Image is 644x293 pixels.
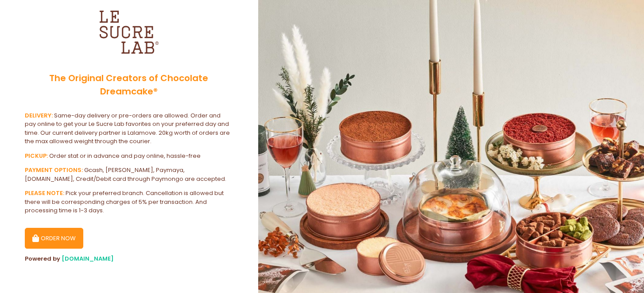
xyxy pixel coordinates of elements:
[25,152,233,160] div: Order stat or in advance and pay online, hassle-free
[25,111,53,120] b: DELIVERY:
[25,111,233,146] div: Same-day delivery or pre-orders are allowed. Order and pay online to get your Le Sucre Lab favori...
[25,189,64,197] b: PLEASE NOTE:
[25,152,48,160] b: PICKUP:
[25,228,83,249] button: ORDER NOW
[25,166,233,183] div: Gcash, [PERSON_NAME], Paymaya, [DOMAIN_NAME], Credit/Debit card through Paymongo are accepted.
[25,254,233,263] div: Powered by
[25,64,233,105] div: The Original Creators of Chocolate Dreamcake®
[62,254,114,263] a: [DOMAIN_NAME]
[25,189,233,215] div: Pick your preferred branch. Cancellation is allowed but there will be corresponding charges of 5%...
[25,166,83,174] b: PAYMENT OPTIONS:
